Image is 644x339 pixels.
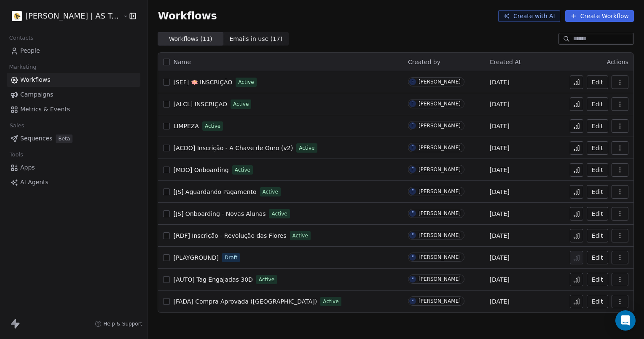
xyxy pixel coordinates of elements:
[489,100,509,108] span: [DATE]
[20,46,40,55] span: People
[5,32,37,44] span: Contacts
[20,90,53,99] span: Campaigns
[20,163,35,172] span: Apps
[158,10,217,22] span: Workflows
[587,229,608,242] button: Edit
[411,78,414,85] div: F
[587,185,608,199] button: Edit
[20,75,51,84] span: Workflows
[95,320,142,327] a: Help & Support
[419,167,461,172] div: [PERSON_NAME]
[173,145,293,151] span: [ACDO] Inscrição - A Chave de Ouro (v2)
[173,253,219,262] a: [PLAYGROUND]
[7,102,140,116] a: Metrics & Events
[238,78,254,86] span: Active
[229,35,282,43] span: Emails in use ( 17 )
[323,298,338,305] span: Active
[263,188,278,196] span: Active
[7,175,140,189] a: AI Agents
[587,273,608,286] button: Edit
[299,144,314,152] span: Active
[6,148,27,161] span: Tools
[419,188,461,194] div: [PERSON_NAME]
[7,161,140,175] a: Apps
[489,188,509,196] span: [DATE]
[411,298,414,304] div: F
[419,276,461,282] div: [PERSON_NAME]
[419,298,461,304] div: [PERSON_NAME]
[419,232,461,238] div: [PERSON_NAME]
[25,11,121,22] span: [PERSON_NAME] | AS Treinamentos
[173,101,227,108] span: [ALCL] INSCRIÇÃO
[489,78,509,86] span: [DATE]
[489,231,509,240] span: [DATE]
[419,145,461,151] div: [PERSON_NAME]
[411,188,414,195] div: F
[225,254,237,261] span: Draft
[173,210,266,218] a: [JS] Onboarding - Novas Alunas
[20,178,48,187] span: AI Agents
[419,210,461,216] div: [PERSON_NAME]
[173,297,317,306] a: [FADA] Compra Aprovada ([GEOGRAPHIC_DATA])
[587,207,608,221] a: Edit
[587,141,608,155] button: Edit
[587,97,608,111] button: Edit
[411,232,414,239] div: F
[235,166,250,174] span: Active
[173,276,252,283] span: [AUTO] Tag Engajadas 30D
[587,251,608,264] button: Edit
[7,44,140,58] a: People
[173,188,256,196] a: [JS] Aguardando Pagamento
[173,254,219,261] span: [PLAYGROUND]
[20,134,52,143] span: Sequences
[233,100,249,108] span: Active
[5,61,40,73] span: Marketing
[411,122,414,129] div: F
[56,135,72,143] span: Beta
[173,100,227,108] a: [ALCL] INSCRIÇÃO
[173,210,266,217] span: [JS] Onboarding - Novas Alunas
[419,123,461,129] div: [PERSON_NAME]
[489,122,509,130] span: [DATE]
[173,275,252,284] a: [AUTO] Tag Engajadas 30D
[411,254,414,261] div: F
[12,11,22,21] img: Logo%202022%20quad.jpg
[7,132,140,145] a: SequencesBeta
[489,166,509,174] span: [DATE]
[489,275,509,284] span: [DATE]
[419,254,461,260] div: [PERSON_NAME]
[489,297,509,306] span: [DATE]
[419,79,461,85] div: [PERSON_NAME]
[10,9,117,23] button: [PERSON_NAME] | AS Treinamentos
[173,144,293,152] a: [ACDO] Inscrição - A Chave de Ouro (v2)
[489,59,521,65] span: Created At
[292,232,308,239] span: Active
[489,144,509,152] span: [DATE]
[173,231,286,240] a: [RDF] Inscrição - Revolução das Flores
[587,119,608,133] a: Edit
[7,88,140,102] a: Campaigns
[587,163,608,177] button: Edit
[607,59,628,65] span: Actions
[411,100,414,107] div: F
[498,10,560,22] button: Create with AI
[411,144,414,151] div: F
[259,276,274,283] span: Active
[103,320,142,327] span: Help & Support
[173,78,232,86] a: [SEF] 🪷 INSCRIÇÃO
[489,253,509,262] span: [DATE]
[408,59,440,65] span: Created by
[411,210,414,217] div: F
[419,101,461,107] div: [PERSON_NAME]
[6,119,28,132] span: Sales
[173,79,232,86] span: [SEF] 🪷 INSCRIÇÃO
[205,122,220,130] span: Active
[587,75,608,89] button: Edit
